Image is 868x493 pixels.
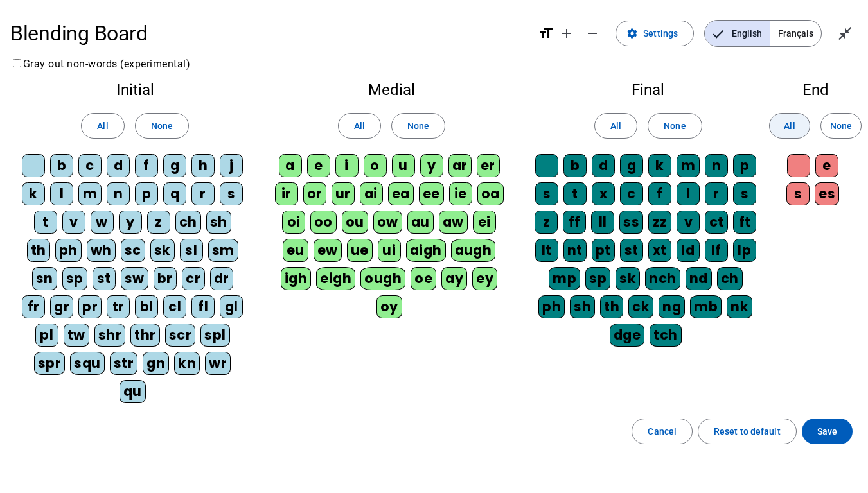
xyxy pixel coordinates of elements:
[832,21,858,46] button: Exit full screen
[594,113,637,139] button: All
[616,21,694,46] button: Settings
[820,113,862,139] button: None
[354,118,365,134] span: All
[135,113,189,139] button: None
[626,28,638,39] mat-icon: settings
[632,419,693,444] button: Cancel
[817,424,837,439] span: Save
[769,113,810,139] button: All
[837,26,853,41] mat-icon: close_fullscreen
[704,20,822,47] mat-button-toggle-group: Language selection
[97,118,108,134] span: All
[664,118,686,134] span: None
[585,26,600,41] mat-icon: remove
[580,21,605,46] button: Decrease font size
[705,21,770,46] span: English
[151,118,173,134] span: None
[643,26,678,41] span: Settings
[81,113,124,139] button: All
[648,113,702,139] button: None
[770,21,821,46] span: Français
[554,21,580,46] button: Increase font size
[830,118,852,134] span: None
[610,118,621,134] span: All
[338,113,381,139] button: All
[559,26,574,41] mat-icon: add
[698,419,797,444] button: Reset to default
[714,424,781,439] span: Reset to default
[802,419,853,444] button: Save
[407,118,429,134] span: None
[648,424,677,439] span: Cancel
[391,113,445,139] button: None
[784,118,795,134] span: All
